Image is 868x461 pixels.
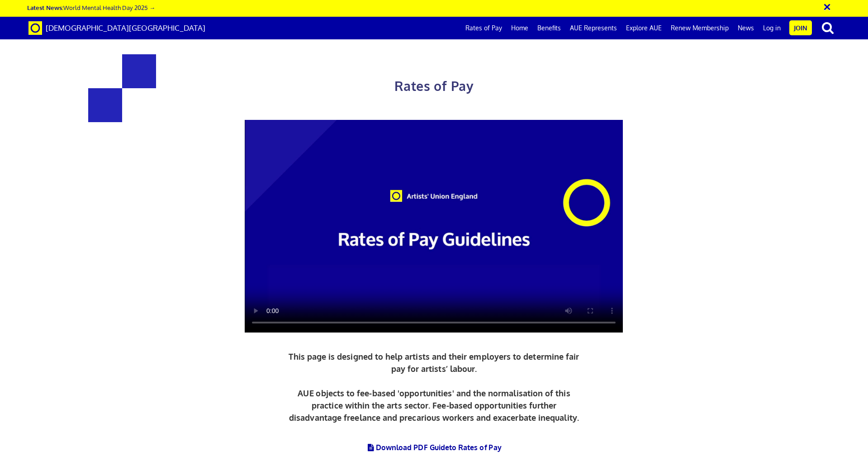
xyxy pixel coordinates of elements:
[461,17,507,39] a: Rates of Pay
[533,17,565,39] a: Benefits
[46,23,205,33] span: [DEMOGRAPHIC_DATA][GEOGRAPHIC_DATA]
[366,443,502,452] a: Download PDF Guideto Rates of Pay
[759,17,785,39] a: Log in
[394,78,474,94] span: Rates of Pay
[621,17,666,39] a: Explore AUE
[666,17,733,39] a: Renew Membership
[789,20,812,35] a: Join
[565,17,621,39] a: AUE Represents
[733,17,759,39] a: News
[27,4,155,11] a: Latest News:World Mental Health Day 2025 →
[507,17,533,39] a: Home
[449,443,502,452] span: to Rates of Pay
[814,18,842,37] button: search
[286,351,582,424] p: This page is designed to help artists and their employers to determine fair pay for artists’ labo...
[22,17,212,39] a: Brand [DEMOGRAPHIC_DATA][GEOGRAPHIC_DATA]
[27,4,63,11] strong: Latest News:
